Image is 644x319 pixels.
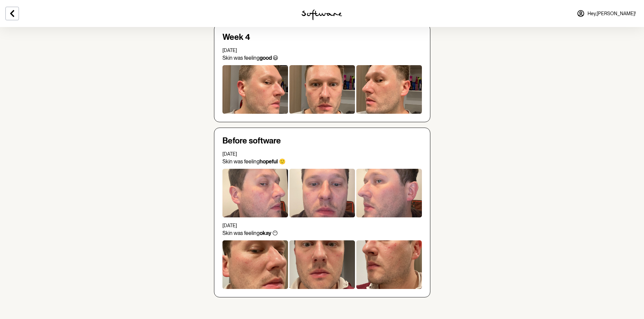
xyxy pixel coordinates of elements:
[302,9,342,20] img: software logo
[260,158,278,165] strong: hopeful
[222,151,237,157] span: [DATE]
[222,223,237,228] span: [DATE]
[222,32,422,42] h4: Week 4
[260,230,271,236] strong: okay
[222,136,422,146] h4: Before software
[222,55,422,61] p: Skin was feeling 😃
[222,48,237,53] span: [DATE]
[573,5,640,22] a: Hey,[PERSON_NAME]!
[222,158,422,165] p: Skin was feeling 🙂
[588,11,636,17] span: Hey, [PERSON_NAME] !
[260,55,272,61] strong: good
[222,230,422,236] p: Skin was feeling 😶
